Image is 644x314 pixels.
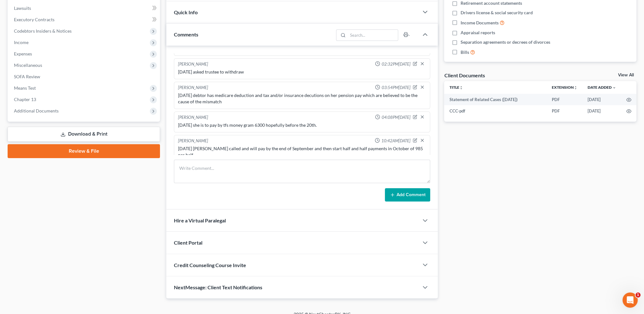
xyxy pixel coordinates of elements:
[178,114,208,121] div: [PERSON_NAME]
[461,20,499,26] span: Income Documents
[174,240,202,246] span: Client Portal
[178,85,208,91] div: [PERSON_NAME]
[444,94,547,105] td: Statement of Related Cases ([DATE])
[381,85,410,91] span: 03:54PM[DATE]
[9,3,160,14] a: Lawsuits
[552,85,577,90] a: Extensionunfold_more
[9,71,160,82] a: SOFA Review
[174,262,246,268] span: Credit Counseling Course Invite
[8,127,160,142] a: Download & Print
[8,144,160,158] a: Review & File
[635,292,641,298] span: 1
[174,31,198,37] span: Comments
[178,122,426,128] div: [DATE] she is to pay by tfs money gram 6300 hopefully before the 20th.
[444,105,547,117] td: CCC-pdf
[14,28,72,34] span: Codebtors Insiders & Notices
[14,17,54,22] span: Executory Contracts
[461,29,495,36] span: Appraisal reports
[381,114,410,120] span: 04:08PM[DATE]
[588,85,616,90] a: Date Added expand_more
[9,14,160,25] a: Executory Contracts
[583,94,621,105] td: [DATE]
[618,73,634,77] a: View All
[178,69,426,75] div: [DATE] asked trustee to withdraw
[178,92,426,105] div: [DATE] debtor has medicare deduction and tax and/or insurance decutions on her pension pay which ...
[14,97,36,102] span: Chapter 13
[14,51,32,56] span: Expenses
[574,86,577,90] i: unfold_more
[14,74,40,79] span: SOFA Review
[622,292,638,308] iframe: Intercom live chat
[459,86,463,90] i: unfold_more
[348,30,398,41] input: Search...
[14,85,36,91] span: Means Test
[178,138,208,144] div: [PERSON_NAME]
[174,217,226,223] span: Hire a Virtual Paralegal
[461,49,469,55] span: Bills
[174,284,262,290] span: NextMessage: Client Text Notifications
[178,145,426,158] div: [DATE] [PERSON_NAME] called and will pay by the end of September and then start half and half pay...
[444,72,485,79] div: Client Documents
[14,5,31,11] span: Lawsuits
[547,105,583,117] td: PDF
[449,85,463,90] a: Titleunfold_more
[385,188,430,202] button: Add Comment
[583,105,621,117] td: [DATE]
[14,108,59,113] span: Additional Documents
[461,10,533,16] span: Drivers license & social security card
[178,61,208,67] div: [PERSON_NAME]
[612,86,616,90] i: expand_more
[14,62,42,68] span: Miscellaneous
[381,138,410,144] span: 10:42AM[DATE]
[14,40,29,45] span: Income
[381,61,410,67] span: 02:32PM[DATE]
[547,94,583,105] td: PDF
[461,39,550,45] span: Separation agreements or decrees of divorces
[174,9,198,15] span: Quick Info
